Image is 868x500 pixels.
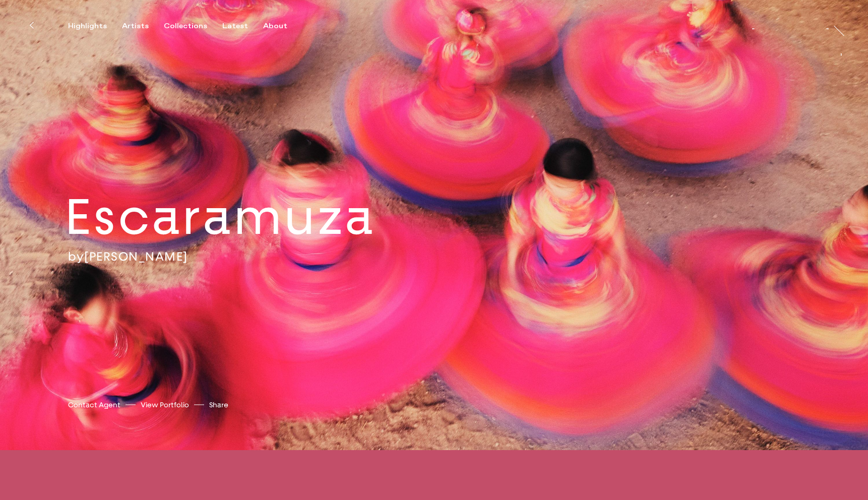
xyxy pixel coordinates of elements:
[122,22,164,31] button: Artists
[122,22,149,31] div: Artists
[164,22,207,31] div: Collections
[68,249,84,264] span: by
[65,186,444,249] h2: Escaramuza
[222,22,263,31] button: Latest
[222,22,248,31] div: Latest
[68,22,107,31] div: Highlights
[209,398,228,412] button: Share
[263,22,302,31] button: About
[68,400,120,410] a: Contact Agent
[84,249,188,264] a: [PERSON_NAME]
[263,22,287,31] div: About
[68,22,122,31] button: Highlights
[164,22,222,31] button: Collections
[141,400,189,410] a: View Portfolio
